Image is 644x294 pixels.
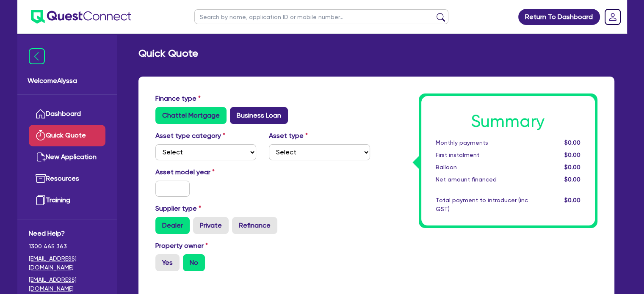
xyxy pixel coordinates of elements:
label: Private [193,217,229,234]
span: 1300 465 363 [29,242,105,251]
span: $0.00 [564,151,580,158]
span: $0.00 [564,164,580,170]
span: Welcome Alyssa [28,76,107,86]
a: [EMAIL_ADDRESS][DOMAIN_NAME] [29,254,105,272]
img: training [36,195,46,205]
label: Asset type [269,131,308,141]
input: Search by name, application ID or mobile number... [194,9,448,24]
span: $0.00 [564,176,580,183]
label: No [183,254,205,271]
a: Resources [29,168,105,190]
label: Asset type category [155,131,225,141]
img: quick-quote [36,130,46,140]
label: Supplier type [155,203,201,214]
label: Property owner [155,241,208,251]
div: First instalment [429,151,534,159]
label: Refinance [232,217,277,234]
div: Total payment to introducer (inc GST) [429,196,534,214]
a: Return To Dashboard [518,9,600,25]
label: Yes [155,254,180,271]
a: New Application [29,146,105,168]
label: Finance type [155,93,201,104]
span: $0.00 [564,139,580,146]
div: Net amount financed [429,175,534,184]
img: quest-connect-logo-blue [31,10,131,24]
a: Dropdown toggle [602,6,624,28]
label: Dealer [155,217,190,234]
img: resources [36,173,46,184]
a: [EMAIL_ADDRESS][DOMAIN_NAME] [29,275,105,293]
h2: Quick Quote [138,47,198,60]
img: icon-menu-close [29,48,45,64]
div: Balloon [429,163,534,172]
a: Quick Quote [29,125,105,146]
span: $0.00 [564,197,580,203]
label: Asset model year [149,167,263,177]
label: Chattel Mortgage [155,107,227,124]
label: Business Loan [230,107,288,124]
a: Training [29,190,105,211]
div: Monthly payments [429,138,534,147]
span: Need Help? [29,228,105,239]
h1: Summary [436,111,580,132]
a: Dashboard [29,103,105,125]
img: new-application [36,152,46,162]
